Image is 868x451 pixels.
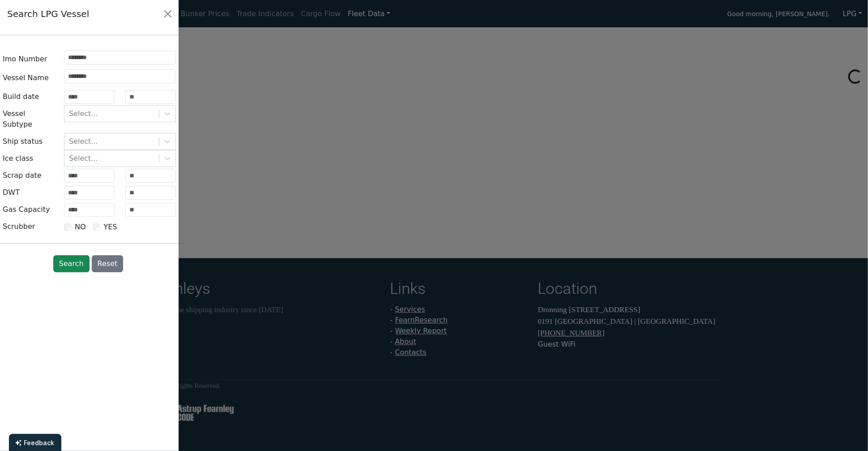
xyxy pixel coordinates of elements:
button: Reset [92,255,124,272]
label: Scrap date [3,167,42,184]
label: DWT [3,184,20,201]
label: YES [104,222,117,232]
label: Build date [3,88,39,105]
div: Search LPG Vessel [7,7,89,21]
label: NO [75,222,86,232]
button: Search [53,255,90,272]
label: Gas Capacity [3,201,50,218]
button: Close [161,7,175,21]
